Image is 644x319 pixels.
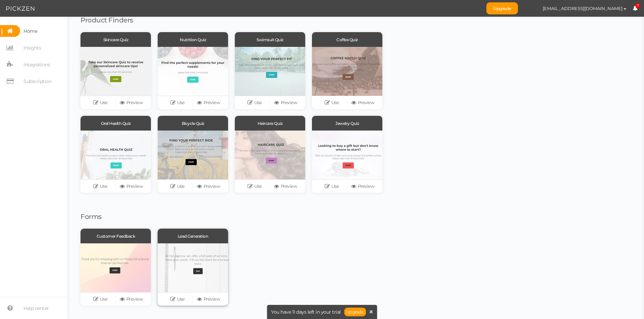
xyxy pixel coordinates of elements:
[23,26,37,36] span: Home
[80,213,443,220] h1: Forms
[162,182,193,191] a: Use
[316,182,347,191] a: Use
[116,295,147,304] a: Preview
[193,295,224,304] a: Preview
[80,32,151,47] div: Skincare Quiz
[85,182,116,191] a: Use
[162,98,193,107] a: Use
[23,76,51,87] span: Subscription
[235,116,305,131] div: Haircare Quiz
[162,295,193,304] a: Use
[23,303,49,314] span: Help center
[193,182,224,191] a: Preview
[270,182,301,191] a: Preview
[543,6,623,11] span: [EMAIL_ADDRESS][DOMAIN_NAME]
[239,98,270,107] a: Use
[270,98,301,107] a: Preview
[116,182,147,191] a: Preview
[158,229,228,243] div: Lead Generation
[536,3,633,14] button: [EMAIL_ADDRESS][DOMAIN_NAME]
[23,43,41,53] span: Insights
[344,308,366,316] a: Upgrade
[80,16,443,24] h1: Product Finders
[312,116,382,131] div: Jewelry Quiz
[525,3,536,14] img: 07871431b0a05f192df26ab37f21251e
[235,32,305,47] div: Swimsuit Quiz
[158,116,228,131] div: Bicycle Quiz
[239,182,270,191] a: Use
[271,310,341,314] span: You have 11 days left in your trial
[636,3,640,8] span: 7
[312,32,382,47] div: Coffee Quiz
[85,98,116,107] a: Use
[6,5,35,13] img: Pickzen logo
[116,98,147,107] a: Preview
[347,98,378,107] a: Preview
[316,98,347,107] a: Use
[80,116,151,131] div: Oral Health Quiz
[158,32,228,47] div: Nutrition Quiz
[193,98,224,107] a: Preview
[85,295,116,304] a: Use
[80,229,151,243] div: Customer Feedback
[23,59,50,70] span: Integrations
[347,182,378,191] a: Preview
[486,2,518,14] a: Upgrade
